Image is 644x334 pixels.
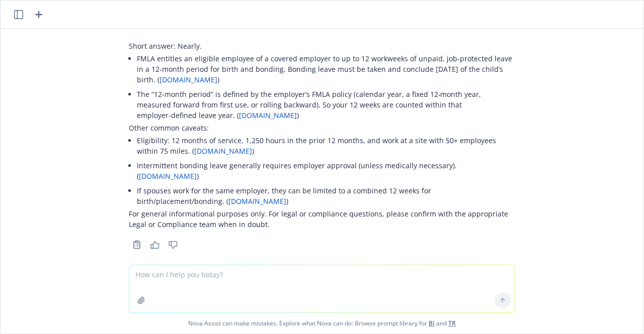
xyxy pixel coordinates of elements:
[137,51,515,87] li: FMLA entitles an eligible employee of a covered employer to up to 12 workweeks of unpaid, job‑pro...
[448,319,456,327] a: TR
[5,313,639,333] span: Nova Assist can make mistakes. Explore what Nova can do: Browse prompt library for and
[194,146,252,156] a: [DOMAIN_NAME]
[137,183,515,208] li: If spouses work for the same employer, they can be limited to a combined 12 weeks for birth/place...
[239,110,297,120] a: [DOMAIN_NAME]
[129,208,515,230] p: For general informational purposes only. For legal or compliance questions, please confirm with t...
[129,41,515,51] p: Short answer: Nearly.
[129,123,515,133] p: Other common caveats:
[137,158,515,183] li: Intermittent bonding leave generally requires employer approval (unless medically necessary). ( )
[137,133,515,158] li: Eligibility: 12 months of service, 1,250 hours in the prior 12 months, and work at a site with 50...
[429,319,435,327] a: BI
[159,75,217,84] a: [DOMAIN_NAME]
[139,171,197,181] a: [DOMAIN_NAME]
[228,196,286,206] a: [DOMAIN_NAME]
[132,240,141,249] svg: Copy to clipboard
[165,238,181,252] button: Thumbs down
[137,87,515,123] li: The “12‑month period” is defined by the employer’s FMLA policy (calendar year, a fixed 12‑month y...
